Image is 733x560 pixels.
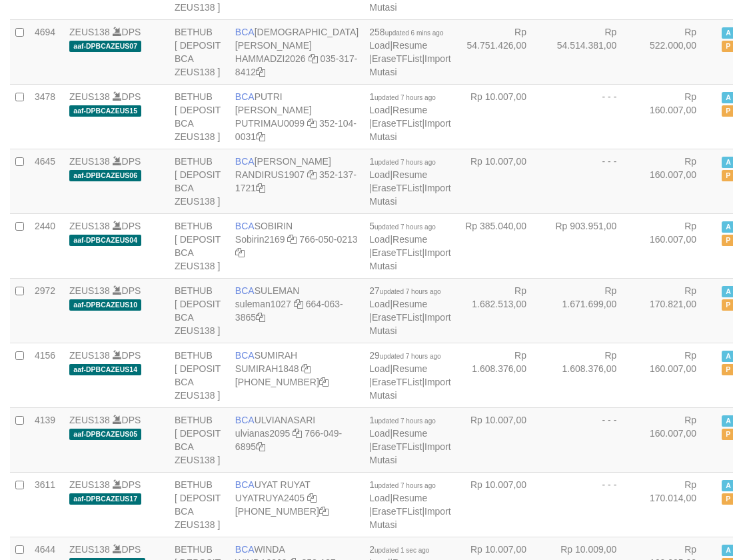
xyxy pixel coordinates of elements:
[456,278,546,343] td: Rp 1.682.513,00
[256,312,265,323] a: Copy 6640633865 to clipboard
[374,417,436,425] span: updated 7 hours ago
[235,234,285,245] a: Sobirin2169
[230,84,364,149] td: PUTRI [PERSON_NAME] 352-104-0031
[372,441,422,452] a: EraseTFList
[392,105,427,115] a: Resume
[64,343,169,407] td: DPS
[369,27,443,37] span: 258
[456,407,546,472] td: Rp 10.007,00
[64,84,169,149] td: DPS
[235,479,255,490] span: BCA
[392,363,427,374] a: Resume
[369,285,440,296] span: 27
[369,53,450,77] a: Import Mutasi
[230,472,364,537] td: UYAT RUYAT [PHONE_NUMBER]
[64,213,169,278] td: DPS
[230,343,364,407] td: SUMIRAH [PHONE_NUMBER]
[69,479,110,490] a: ZEUS138
[369,91,450,142] span: | | |
[235,221,255,231] span: BCA
[29,472,64,537] td: 3611
[69,27,110,37] a: ZEUS138
[69,221,110,231] a: ZEUS138
[69,364,141,375] span: aaf-DPBCAZEUS14
[235,428,291,439] a: ulvianas2095
[256,183,265,193] a: Copy 3521371721 to clipboard
[301,363,311,374] a: Copy SUMIRAH1848 to clipboard
[169,278,230,343] td: BETHUB [ DEPOSIT BCA ZEUS138 ]
[369,118,450,142] a: Import Mutasi
[69,415,110,425] a: ZEUS138
[235,27,255,37] span: BCA
[369,350,440,361] span: 29
[392,40,427,51] a: Resume
[230,19,364,84] td: [DEMOGRAPHIC_DATA][PERSON_NAME] 035-317-8412
[69,350,110,361] a: ZEUS138
[69,105,141,117] span: aaf-DPBCAZEUS15
[369,493,390,503] a: Load
[307,493,317,503] a: Copy UYATRUYA2405 to clipboard
[374,482,436,489] span: updated 7 hours ago
[369,285,450,336] span: | | |
[29,278,64,343] td: 2972
[380,288,441,295] span: updated 7 hours ago
[369,234,390,245] a: Load
[256,67,265,77] a: Copy 0353178412 to clipboard
[369,441,450,465] a: Import Mutasi
[546,472,636,537] td: - - -
[636,149,716,213] td: Rp 160.007,00
[235,247,245,258] a: Copy 7660500213 to clipboard
[369,415,450,465] span: | | |
[456,19,546,84] td: Rp 54.751.426,00
[169,149,230,213] td: BETHUB [ DEPOSIT BCA ZEUS138 ]
[374,159,436,166] span: updated 7 hours ago
[369,415,436,425] span: 1
[636,84,716,149] td: Rp 160.007,00
[369,377,450,401] a: Import Mutasi
[235,299,291,309] a: suleman1027
[29,213,64,278] td: 2440
[636,343,716,407] td: Rp 160.007,00
[369,105,390,115] a: Load
[64,149,169,213] td: DPS
[307,118,317,129] a: Copy PUTRIMAU0099 to clipboard
[392,493,427,503] a: Resume
[372,506,422,517] a: EraseTFList
[169,343,230,407] td: BETHUB [ DEPOSIT BCA ZEUS138 ]
[456,472,546,537] td: Rp 10.007,00
[69,235,141,246] span: aaf-DPBCAZEUS04
[235,118,305,129] a: PUTRIMAU0099
[235,544,254,555] span: BCA
[369,479,436,490] span: 1
[369,428,390,439] a: Load
[235,169,305,180] a: RANDIRUS1907
[69,170,141,181] span: aaf-DPBCAZEUS06
[546,149,636,213] td: - - -
[372,247,422,258] a: EraseTFList
[546,343,636,407] td: Rp 1.608.376,00
[369,363,390,374] a: Load
[385,29,444,37] span: updated 6 mins ago
[235,493,305,503] a: UYATRUYA2405
[456,149,546,213] td: Rp 10.007,00
[546,407,636,472] td: - - -
[307,169,317,180] a: Copy RANDIRUS1907 to clipboard
[636,278,716,343] td: Rp 170.821,00
[235,285,255,296] span: BCA
[369,183,450,207] a: Import Mutasi
[235,363,299,374] a: SUMIRAH1848
[636,407,716,472] td: Rp 160.007,00
[392,169,427,180] a: Resume
[369,544,429,555] span: 2
[369,27,450,77] span: | | |
[235,156,255,167] span: BCA
[169,407,230,472] td: BETHUB [ DEPOSIT BCA ZEUS138 ]
[636,213,716,278] td: Rp 160.007,00
[29,343,64,407] td: 4156
[369,156,436,167] span: 1
[29,149,64,213] td: 4645
[372,377,422,387] a: EraseTFList
[636,19,716,84] td: Rp 522.000,00
[169,213,230,278] td: BETHUB [ DEPOSIT BCA ZEUS138 ]
[230,407,364,472] td: ULVIANASARI 766-049-6895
